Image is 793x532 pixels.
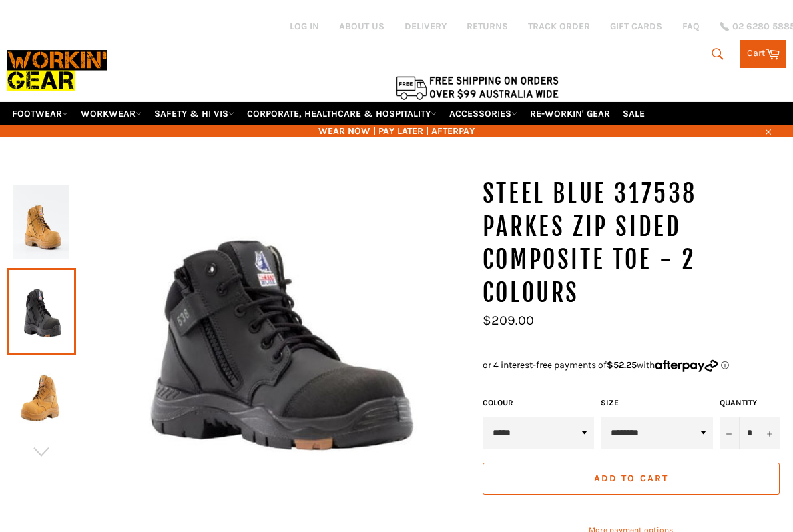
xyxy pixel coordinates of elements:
[483,177,786,309] h1: STEEL BLUE 317538 Parkes Zip Sided Composite Toe - 2 Colours
[405,20,447,33] a: DELIVERY
[483,463,780,495] button: Add to Cart
[528,20,590,33] a: TRACK ORDER
[682,20,700,33] a: FAQ
[7,125,786,137] span: WEAR NOW | PAY LATER | AFTERPAY
[720,397,780,409] label: Quantity
[7,102,73,125] a: FOOTWEAR
[76,177,469,498] img: STEEL BLUE 317538 PARKES ZIP SIDED COMPOSITE TOE - Workin' Gear
[290,21,319,32] a: Log in
[242,102,442,125] a: CORPORATE, HEALTHCARE & HOSPITALITY
[394,73,561,101] img: Flat $9.95 shipping Australia wide
[444,102,523,125] a: ACCESSORIES
[13,364,69,437] img: STEEL BLUE 317538 PARKES ZIP SIDED COMPOSITE TOE - Workin' Gear
[760,417,780,449] button: Increase item quantity by one
[594,473,668,484] span: Add to Cart
[483,397,595,409] label: COLOUR
[617,102,650,125] a: SALE
[740,40,786,68] a: Cart
[720,417,740,449] button: Reduce item quantity by one
[339,20,384,33] a: ABOUT US
[483,313,534,328] span: $209.00
[601,397,713,409] label: Size
[525,102,615,125] a: RE-WORKIN' GEAR
[149,102,240,125] a: SAFETY & HI VIS
[7,43,107,97] img: Workin Gear leaders in Workwear, Safety Boots, PPE, Uniforms. Australia's No.1 in Workwear
[13,185,69,259] img: STEEL BLUE 317538 PARKES ZIP SIDED COMPOSITE TOE - Workin' Gear
[467,20,508,33] a: RETURNS
[610,20,662,33] a: GIFT CARDS
[75,102,147,125] a: WORKWEAR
